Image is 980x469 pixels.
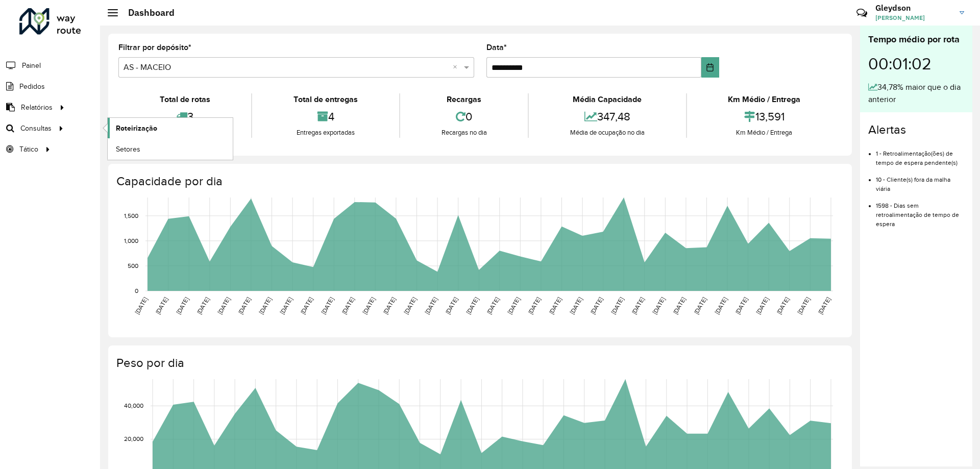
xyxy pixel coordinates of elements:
span: Painel [22,60,41,71]
div: Críticas? Dúvidas? Elogios? Sugestões? Entre em contato conosco! [734,3,841,31]
text: [DATE] [527,296,542,315]
text: [DATE] [134,296,149,315]
text: [DATE] [672,296,687,315]
a: Roteirização [108,118,233,138]
li: 1598 - Dias sem retroalimentação de tempo de espera [876,193,964,229]
h4: Peso por dia [116,356,842,371]
text: [DATE] [279,296,293,315]
label: Data [486,41,507,54]
a: Setores [108,139,233,159]
text: [DATE] [693,296,707,315]
text: [DATE] [755,296,770,315]
div: Recargas no dia [403,128,525,138]
text: [DATE] [714,296,728,315]
text: [DATE] [216,296,231,315]
text: [DATE] [320,296,335,315]
text: 0 [135,287,138,294]
div: Média Capacidade [531,93,683,106]
text: [DATE] [734,296,749,315]
div: Km Médio / Entrega [690,128,839,138]
span: Relatórios [21,102,53,113]
text: [DATE] [175,296,190,315]
text: [DATE] [195,296,210,315]
text: 40,000 [124,402,143,409]
h3: Gleydson [875,3,952,13]
text: [DATE] [403,296,418,315]
text: [DATE] [651,296,666,315]
text: 1,500 [124,212,138,219]
span: Tático [19,144,38,155]
div: Tempo médio por rota [868,33,964,46]
h4: Alertas [868,122,964,137]
text: [DATE] [589,296,604,315]
text: [DATE] [817,296,831,315]
text: [DATE] [569,296,583,315]
div: 13,591 [690,106,839,128]
div: 34,78% maior que o dia anterior [868,81,964,106]
text: [DATE] [382,296,397,315]
div: Entregas exportadas [255,128,396,138]
text: 1,000 [124,237,138,244]
span: Consultas [20,123,52,134]
div: 00:01:02 [868,46,964,81]
li: 1 - Retroalimentação(ões) de tempo de espera pendente(s) [876,141,964,167]
li: 10 - Cliente(s) fora da malha viária [876,167,964,193]
span: [PERSON_NAME] [875,13,952,22]
text: [DATE] [465,296,480,315]
text: [DATE] [485,296,500,315]
text: [DATE] [424,296,438,315]
div: 347,48 [531,106,683,128]
text: [DATE] [299,296,314,315]
h2: Dashboard [118,7,175,18]
text: [DATE] [258,296,273,315]
text: [DATE] [630,296,645,315]
div: Total de entregas [255,93,396,106]
a: Contato Rápido [851,2,873,24]
text: [DATE] [237,296,252,315]
div: 3 [121,106,249,128]
text: [DATE] [548,296,562,315]
text: 20,000 [124,436,143,442]
h4: Capacidade por dia [116,174,842,189]
div: Média de ocupação no dia [531,128,683,138]
span: Clear all [453,61,461,73]
span: Pedidos [19,81,45,92]
div: Km Médio / Entrega [690,93,839,106]
label: Filtrar por depósito [118,41,191,54]
text: [DATE] [506,296,521,315]
text: [DATE] [361,296,376,315]
text: [DATE] [610,296,625,315]
span: Roteirização [116,123,157,134]
text: [DATE] [154,296,169,315]
text: [DATE] [444,296,459,315]
div: Total de rotas [121,93,249,106]
div: Recargas [403,93,525,106]
span: Setores [116,144,140,155]
text: [DATE] [796,296,811,315]
div: 0 [403,106,525,128]
button: Choose Date [701,57,719,78]
div: 4 [255,106,396,128]
text: [DATE] [340,296,355,315]
text: 500 [128,262,138,269]
text: [DATE] [775,296,790,315]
